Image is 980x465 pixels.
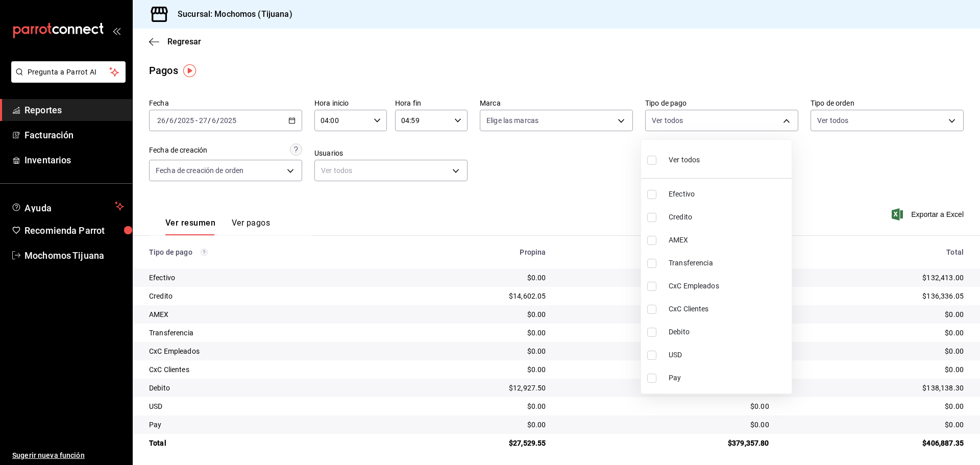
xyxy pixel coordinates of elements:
span: Efectivo [669,189,788,200]
img: Tooltip marker [183,64,196,77]
span: Ver todos [669,155,700,165]
span: Transferencia [669,258,788,268]
span: CxC Clientes [669,304,788,314]
span: CxC Empleados [669,281,788,291]
span: AMEX [669,235,788,246]
span: Debito [669,327,788,337]
span: USD [669,350,788,360]
span: Credito [669,212,788,223]
span: Pay [669,373,788,383]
